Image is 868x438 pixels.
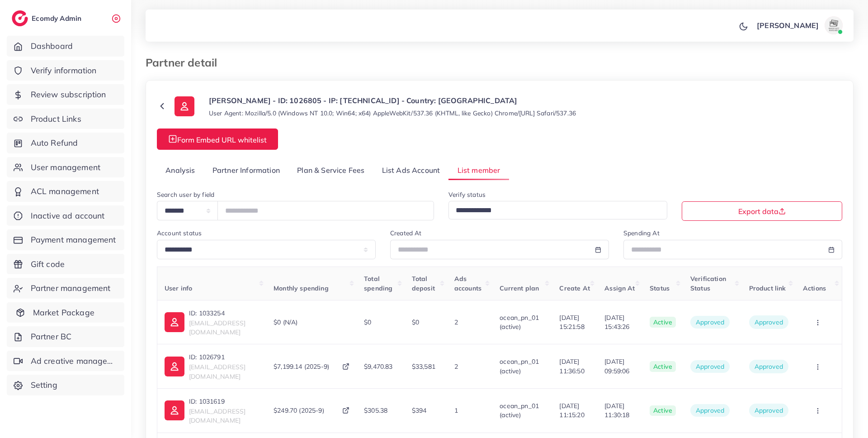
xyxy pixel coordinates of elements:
[755,318,783,326] span: Approved
[274,318,297,327] span: $0 (N/A)
[738,208,786,215] span: Export data
[757,20,819,31] p: [PERSON_NAME]
[690,404,730,417] span: approved
[175,96,194,116] img: ic-user-info.36bf1079.svg
[650,317,676,328] span: active
[364,406,387,414] span: $305.38
[189,407,245,424] span: [EMAIL_ADDRESS][DOMAIN_NAME]
[453,204,656,218] input: Search for option
[31,379,57,391] span: Setting
[7,254,124,275] a: Gift code
[412,362,435,371] span: $33,581
[690,360,730,373] span: approved
[7,181,124,202] a: ACL management
[146,56,224,69] h3: Partner detail
[31,210,105,222] span: Inactive ad account
[274,406,324,415] span: $249.70 (2025-9)
[755,406,783,414] span: Approved
[31,89,106,100] span: Review subscription
[412,275,435,292] span: Total deposit
[189,319,245,336] span: [EMAIL_ADDRESS][DOMAIN_NAME]
[157,229,202,238] label: Account status
[364,318,371,326] span: $0
[165,357,184,376] img: ic-user-info.36bf1079.svg
[7,375,124,395] a: Setting
[412,318,419,326] span: $0
[31,258,65,270] span: Gift code
[650,284,670,292] span: Status
[755,362,783,371] span: Approved
[373,161,449,180] a: List Ads Account
[559,401,590,420] span: [DATE] 11:15:20
[500,284,539,292] span: Current plan
[604,313,635,332] span: [DATE] 15:43:26
[157,161,204,180] a: Analysis
[274,284,329,292] span: Monthly spending
[7,84,124,105] a: Review subscription
[454,406,458,414] span: 1
[31,234,116,246] span: Payment management
[31,331,72,343] span: Partner BC
[412,406,427,414] span: $394
[448,161,509,180] a: List member
[7,157,124,178] a: User management
[448,190,486,199] label: Verify status
[157,190,214,199] label: Search user by field
[749,284,786,292] span: Product link
[7,351,124,371] a: Ad creative management
[31,282,111,294] span: Partner management
[364,275,392,292] span: Total spending
[7,229,124,250] a: Payment management
[803,284,826,292] span: Actions
[31,65,97,76] span: Verify information
[189,396,259,407] p: ID: 1031619
[31,137,78,149] span: Auto Refund
[690,275,726,292] span: Verification Status
[7,278,124,299] a: Partner management
[364,362,392,371] span: $9,470.83
[623,229,660,238] label: Spending At
[165,312,184,332] img: ic-user-info.36bf1079.svg
[7,205,124,226] a: Inactive ad account
[752,16,846,34] a: [PERSON_NAME]avatar
[165,284,192,292] span: User info
[32,14,84,23] h2: Ecomdy Admin
[650,405,676,416] span: active
[7,36,124,57] a: Dashboard
[189,308,259,319] p: ID: 1033254
[500,402,539,419] span: ocean_pn_01 (active)
[157,129,278,150] button: Form Embed URL whitelist
[682,201,842,221] button: Export data
[274,362,329,371] span: $7,199.14 (2025-9)
[31,355,118,367] span: Ad creative management
[448,201,667,219] div: Search for option
[31,186,99,197] span: ACL management
[690,316,730,328] span: approved
[209,95,576,106] p: [PERSON_NAME] - ID: 1026805 - IP: [TECHNICAL_ID] - Country: [GEOGRAPHIC_DATA]
[288,161,373,180] a: Plan & Service Fees
[12,10,84,26] a: logoEcomdy Admin
[12,10,28,26] img: logo
[650,361,676,372] span: active
[7,109,124,129] a: Product Links
[454,275,481,292] span: Ads accounts
[454,362,458,371] span: 2
[31,113,81,125] span: Product Links
[454,318,458,326] span: 2
[500,314,539,331] span: ocean_pn_01 (active)
[604,401,635,420] span: [DATE] 11:30:18
[204,161,288,180] a: Partner Information
[825,16,843,34] img: avatar
[604,357,635,376] span: [DATE] 09:59:06
[209,109,576,118] small: User Agent: Mozilla/5.0 (Windows NT 10.0; Win64; x64) AppleWebKit/537.36 (KHTML, like Gecko) Chro...
[7,302,124,323] a: Market Package
[604,284,635,292] span: Assign At
[31,40,73,52] span: Dashboard
[189,363,245,380] span: [EMAIL_ADDRESS][DOMAIN_NAME]
[7,133,124,153] a: Auto Refund
[559,284,590,292] span: Create At
[7,326,124,347] a: Partner BC
[31,162,100,173] span: User management
[165,400,184,420] img: ic-user-info.36bf1079.svg
[7,60,124,81] a: Verify information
